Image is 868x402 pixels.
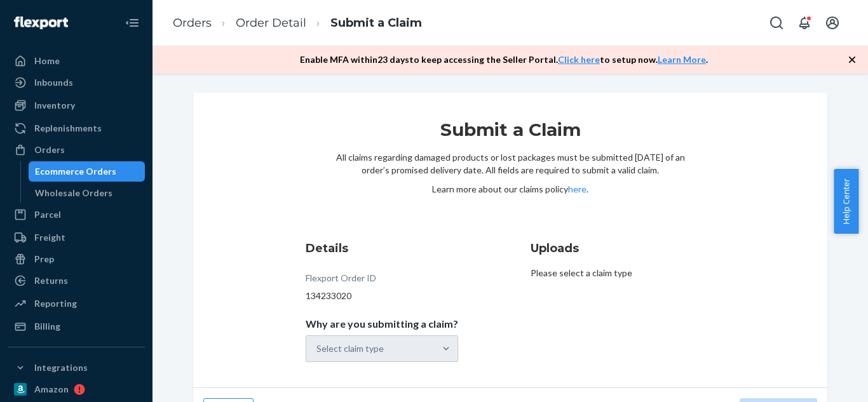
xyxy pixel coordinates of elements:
[658,54,706,65] a: Learn More
[119,10,145,36] button: Close Navigation
[34,297,77,310] div: Reporting
[163,4,432,42] ol: breadcrumbs
[8,293,145,314] a: Reporting
[336,183,685,196] p: Learn more about our claims policy .
[306,240,458,257] h3: Details
[764,10,789,36] button: Open Search Box
[173,16,212,30] a: Orders
[29,183,146,203] a: Wholesale Orders
[34,76,73,89] div: Inbounds
[8,316,145,337] a: Billing
[35,165,116,178] div: Ecommerce Orders
[14,17,68,29] img: Flexport logo
[8,249,145,269] a: Prep
[820,10,845,36] button: Open account menu
[8,379,145,399] a: Amazon
[834,169,858,234] button: Help Center
[34,55,60,67] div: Home
[792,10,817,36] button: Open notifications
[34,253,54,265] div: Prep
[330,16,422,30] a: Submit a Claim
[8,204,145,225] a: Parcel
[531,240,715,257] h3: Uploads
[300,53,708,66] p: Enable MFA within 23 days to keep accessing the Seller Portal. to setup now. .
[34,274,68,287] div: Returns
[8,118,145,138] a: Replenishments
[306,272,376,290] div: Flexport Order ID
[35,187,112,199] div: Wholesale Orders
[34,320,60,333] div: Billing
[306,290,458,302] div: 134233020
[34,361,88,374] div: Integrations
[8,72,145,93] a: Inbounds
[34,144,65,156] div: Orders
[34,383,69,396] div: Amazon
[8,358,145,378] button: Integrations
[558,54,600,65] a: Click here
[531,267,715,279] p: Please select a claim type
[34,99,75,112] div: Inventory
[8,51,145,71] a: Home
[29,161,146,182] a: Ecommerce Orders
[8,227,145,248] a: Freight
[8,95,145,116] a: Inventory
[336,151,685,177] p: All claims regarding damaged products or lost packages must be submitted [DATE] of an order’s pro...
[568,184,587,194] a: here
[336,118,685,151] h1: Submit a Claim
[34,231,65,244] div: Freight
[34,208,61,221] div: Parcel
[8,271,145,291] a: Returns
[8,140,145,160] a: Orders
[306,318,458,330] p: Why are you submitting a claim?
[34,122,102,135] div: Replenishments
[236,16,306,30] a: Order Detail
